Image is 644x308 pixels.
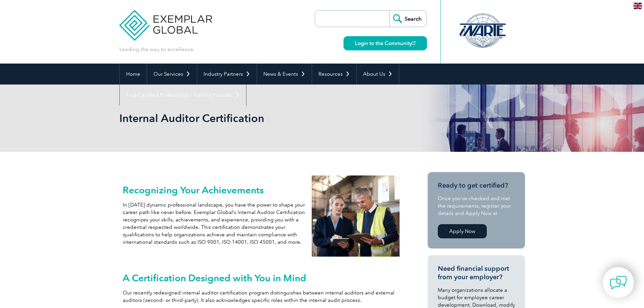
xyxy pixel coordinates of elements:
p: Once you’ve checked and met the requirements, register your details and Apply Now at [438,195,515,217]
p: In [DATE] dynamic professional landscape, you have the power to shape your career path like never... [123,201,305,246]
input: Search [389,10,427,27]
img: internal auditors [312,175,400,257]
a: News & Events [257,64,312,85]
h3: Ready to get certified? [438,181,515,190]
a: Find Certified Professional / Training Provider [120,85,246,105]
p: Leading the way to excellence [119,46,193,53]
p: Our recently redesigned internal auditor certification program distinguishes between internal aud... [123,289,400,304]
img: en [634,3,642,9]
a: Login to the Community [343,36,427,50]
a: Resources [312,64,356,85]
h3: Need financial support from your employer? [438,264,515,281]
h2: A Certification Designed with You in Mind [123,273,400,283]
img: open_square.png [412,41,415,45]
a: About Us [357,64,399,85]
a: Home [120,64,147,85]
a: Apply Now [438,224,487,238]
h1: Internal Auditor Certification [119,112,379,125]
a: Industry Partners [197,64,257,85]
img: contact-chat.png [610,274,627,291]
a: Our Services [147,64,197,85]
h2: Recognizing Your Achievements [123,185,305,195]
